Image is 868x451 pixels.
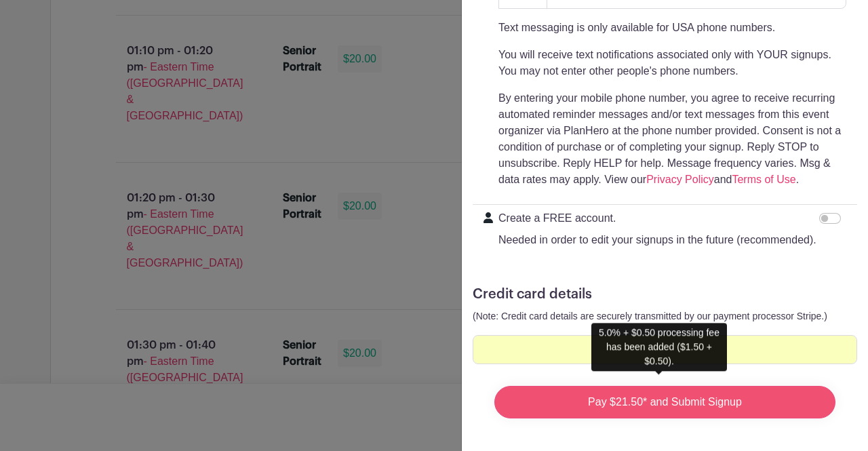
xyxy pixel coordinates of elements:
p: Create a FREE account. [498,210,816,227]
h5: Credit card details [473,286,857,302]
p: By entering your mobile phone number, you agree to receive recurring automated reminder messages ... [498,90,846,188]
p: Text messaging is only available for USA phone numbers. [498,20,846,36]
div: 5.0% + $0.50 processing fee has been added ($1.50 + $0.50). [591,323,727,371]
iframe: Secure card payment input frame [481,343,848,356]
small: (Note: Credit card details are securely transmitted by our payment processor Stripe.) [473,311,827,321]
a: Privacy Policy [646,174,714,185]
input: Pay $21.50* and Submit Signup [494,386,835,418]
a: Terms of Use [732,174,795,185]
p: You will receive text notifications associated only with YOUR signups. You may not enter other pe... [498,47,846,79]
p: Needed in order to edit your signups in the future (recommended). [498,232,816,248]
